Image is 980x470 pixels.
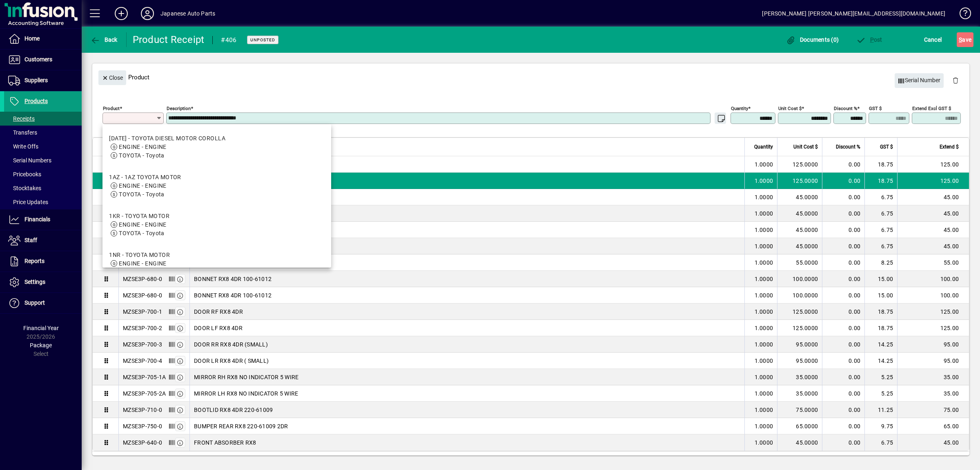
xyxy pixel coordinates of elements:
[123,324,162,332] div: MZSE3P-700-2
[744,385,777,402] td: 1.0000
[880,142,893,151] span: GST $
[822,173,864,189] td: 0.00
[160,7,215,20] div: Japanese Auto Parts
[864,189,897,205] td: 6.75
[834,106,857,111] mat-label: Discount %
[793,160,818,169] span: 125.0000
[856,36,882,43] span: ost
[796,357,818,365] span: 95.0000
[88,32,120,47] button: Back
[250,37,275,43] span: Unposted
[822,304,864,320] td: 0.00
[959,36,962,43] span: S
[864,287,897,304] td: 15.00
[102,166,331,205] mat-option: 1AZ - 1AZ TOYOTA MOTOR
[24,279,45,285] span: Settings
[109,212,169,220] div: 1KR - TOYOTA MOTOR
[744,402,777,418] td: 1.0000
[189,418,744,434] td: BUMPER REAR RX8 220-61009 2DR
[895,73,944,88] button: Serial Number
[869,106,882,111] mat-label: GST $
[796,439,818,447] span: 45.0000
[864,418,897,434] td: 9.75
[167,106,191,111] mat-label: Description
[744,434,777,451] td: 1.0000
[4,230,82,251] a: Staff
[822,156,864,173] td: 0.00
[4,251,82,272] a: Reports
[864,402,897,418] td: 11.25
[189,402,744,418] td: BOOTLID RX8 4DR 220-61009
[123,406,162,414] div: MZSE3P-710-0
[24,35,40,42] span: Home
[796,209,818,218] span: 45.0000
[897,189,969,205] td: 45.00
[864,304,897,320] td: 18.75
[897,205,969,222] td: 45.00
[897,254,969,271] td: 55.00
[4,167,82,181] a: Pricebooks
[864,434,897,451] td: 6.75
[4,195,82,209] a: Price Updates
[123,439,162,447] div: MZSE3P-640-0
[822,418,864,434] td: 0.00
[864,336,897,353] td: 14.25
[24,237,37,243] span: Staff
[836,142,860,151] span: Discount %
[82,32,127,47] app-page-header-button: Back
[24,216,50,223] span: Financials
[24,258,45,264] span: Reports
[8,171,41,178] span: Pricebooks
[4,181,82,195] a: Stocktakes
[897,320,969,336] td: 125.00
[189,156,744,173] td: HEADLIGHT RH RX8 100-61012 HID EA
[822,402,864,418] td: 0.00
[864,222,897,238] td: 6.75
[4,29,82,49] a: Home
[4,293,82,313] a: Support
[897,418,969,434] td: 65.00
[109,134,225,143] div: [DATE] - TOYOTA DIESEL MOTOR COROLLA
[108,6,134,21] button: Add
[24,77,48,83] span: Suppliers
[822,287,864,304] td: 0.00
[796,242,818,250] span: 45.0000
[744,336,777,353] td: 1.0000
[123,389,166,398] div: MZSE3P-705-2A
[189,385,744,402] td: MIRROR LH RX8 NO INDICATOR 5 WIRE
[946,76,965,84] app-page-header-button: Delete
[189,271,744,287] td: BONNET RX8 4DR 100-61012
[123,357,162,365] div: MZSE3P-700-4
[189,304,744,320] td: DOOR RF RX8 4DR
[102,244,331,283] mat-option: 1NR - TOYOTA MOTOR
[189,353,744,369] td: DOOR LR RX8 4DR ( SMALL)
[4,70,82,91] a: Suppliers
[897,385,969,402] td: 35.00
[744,189,777,205] td: 1.0000
[897,156,969,173] td: 125.00
[822,254,864,271] td: 0.00
[4,209,82,230] a: Financials
[189,205,744,222] td: REO BEAM RX8
[119,260,167,267] span: ENGINE - ENGINE
[897,287,969,304] td: 100.00
[123,275,162,283] div: MZSE3P-680-0
[189,238,744,254] td: RAD SUPPORT RX8
[897,238,969,254] td: 45.00
[744,222,777,238] td: 1.0000
[864,205,897,222] td: 6.75
[189,287,744,304] td: BONNET RX8 4DR 100-61012
[897,336,969,353] td: 95.00
[953,2,970,28] a: Knowledge Base
[102,71,123,85] span: Close
[189,320,744,336] td: DOOR LF RX8 4DR
[864,254,897,271] td: 8.25
[92,62,969,92] div: Product
[864,173,897,189] td: 18.75
[4,153,82,167] a: Serial Numbers
[864,320,897,336] td: 18.75
[744,205,777,222] td: 1.0000
[134,6,160,21] button: Profile
[793,308,818,316] span: 125.0000
[786,36,839,43] span: Documents (0)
